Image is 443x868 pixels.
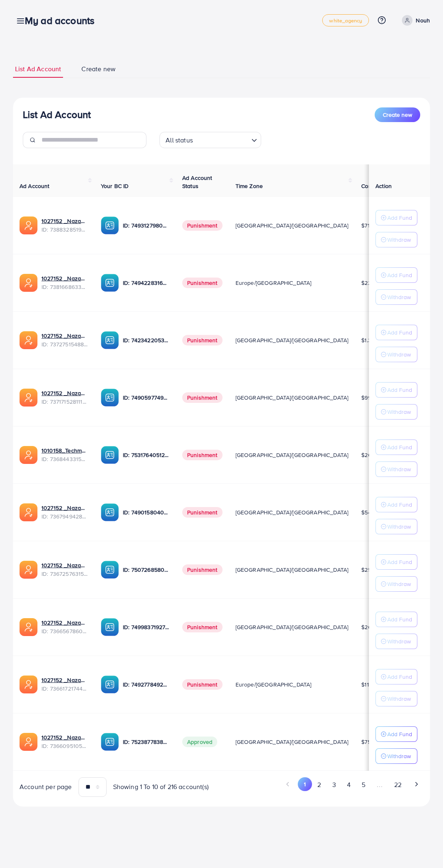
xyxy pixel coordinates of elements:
div: <span class='underline'>1027152 _Nazaagency_006</span></br>7366095105679261697 [41,733,88,750]
p: Add Fund [387,328,412,337]
p: Withdraw [387,292,411,302]
img: ic-ads-acc.e4c84228.svg [20,331,37,349]
p: Withdraw [387,694,411,704]
span: [GEOGRAPHIC_DATA]/[GEOGRAPHIC_DATA] [236,566,349,574]
a: 1027152 _Nazaagency_023 [41,274,88,282]
button: Go to page 1 [298,777,312,791]
img: ic-ba-acc.ded83a64.svg [101,733,119,751]
span: Punishment [182,220,223,231]
img: ic-ads-acc.e4c84228.svg [20,676,37,693]
p: Withdraw [387,579,411,589]
span: $200.5 [361,623,380,631]
img: ic-ba-acc.ded83a64.svg [101,676,119,693]
span: Punishment [182,622,223,632]
div: <span class='underline'>1027152 _Nazaagency_0051</span></br>7366567860828749825 [41,619,88,635]
h3: My ad accounts [25,15,101,26]
p: Add Fund [387,557,412,567]
p: Add Fund [387,385,412,395]
p: Add Fund [387,672,412,682]
img: ic-ba-acc.ded83a64.svg [101,216,119,234]
img: ic-ads-acc.e4c84228.svg [20,274,37,292]
button: Go to page 3 [327,777,341,792]
span: $2664.48 [361,451,386,459]
div: <span class='underline'>1027152 _Nazaagency_023</span></br>7381668633665093648 [41,274,88,291]
span: Punishment [182,335,223,345]
p: Add Fund [387,614,412,624]
span: white_agency [329,18,362,23]
a: 1027152 _Nazaagency_04 [41,389,88,397]
span: [GEOGRAPHIC_DATA]/[GEOGRAPHIC_DATA] [236,623,349,631]
a: 1027152 _Nazaagency_0051 [41,619,88,627]
p: Withdraw [387,407,411,417]
button: Withdraw [375,748,417,764]
span: Your BC ID [101,182,129,190]
button: Withdraw [375,461,417,477]
button: Go to page 5 [356,777,371,792]
button: Add Fund [375,210,417,225]
p: Add Fund [387,213,412,223]
span: [GEOGRAPHIC_DATA]/[GEOGRAPHIC_DATA] [236,221,349,230]
button: Withdraw [375,289,417,305]
button: Withdraw [375,519,417,534]
span: [GEOGRAPHIC_DATA]/[GEOGRAPHIC_DATA] [236,336,349,344]
p: ID: 7499837192777400321 [123,622,169,632]
div: Search for option [159,132,261,148]
span: Showing 1 To 10 of 216 account(s) [113,782,209,791]
button: Go to next page [409,777,423,791]
p: Add Fund [387,270,412,280]
p: Add Fund [387,729,412,739]
img: ic-ads-acc.e4c84228.svg [20,216,37,234]
span: All status [164,134,194,146]
button: Withdraw [375,634,417,649]
img: ic-ba-acc.ded83a64.svg [101,389,119,407]
span: Punishment [182,392,223,403]
span: Punishment [182,450,223,460]
img: ic-ads-acc.e4c84228.svg [20,618,37,636]
span: $1.31 [361,336,373,344]
a: 1010158_Techmanistan pk acc_1715599413927 [41,446,88,455]
img: ic-ba-acc.ded83a64.svg [101,561,119,579]
p: ID: 7423422053648285697 [123,335,169,345]
button: Create new [375,107,420,122]
span: Create new [81,64,116,74]
span: Approved [182,737,217,747]
button: Withdraw [375,404,417,420]
div: <span class='underline'>1027152 _Nazaagency_019</span></br>7388328519014645761 [41,217,88,234]
p: ID: 7494228316518858759 [123,278,169,288]
div: <span class='underline'>1027152 _Nazaagency_04</span></br>7371715281112170513 [41,389,88,406]
img: ic-ba-acc.ded83a64.svg [101,618,119,636]
a: 1027152 _Nazaagency_003 [41,504,88,512]
span: $7599.63 [361,738,385,746]
span: Ad Account Status [182,174,212,190]
span: Punishment [182,507,223,518]
span: [GEOGRAPHIC_DATA]/[GEOGRAPHIC_DATA] [236,451,349,459]
p: Nouh [416,15,430,25]
a: white_agency [322,14,369,26]
span: ID: 7372751548805726224 [41,340,88,348]
a: 1027152 _Nazaagency_006 [41,733,88,741]
button: Add Fund [375,612,417,627]
button: Withdraw [375,691,417,706]
img: ic-ads-acc.e4c84228.svg [20,733,37,751]
button: Go to page 22 [388,777,407,792]
button: Add Fund [375,669,417,684]
span: [GEOGRAPHIC_DATA]/[GEOGRAPHIC_DATA] [236,394,349,402]
span: ID: 7371715281112170513 [41,398,88,406]
button: Add Fund [375,267,417,283]
span: ID: 7366567860828749825 [41,627,88,635]
span: [GEOGRAPHIC_DATA]/[GEOGRAPHIC_DATA] [236,738,349,746]
img: ic-ads-acc.e4c84228.svg [20,389,37,407]
a: 1027152 _Nazaagency_018 [41,676,88,684]
p: ID: 7531764051207716871 [123,450,169,460]
p: Add Fund [387,442,412,452]
span: [GEOGRAPHIC_DATA]/[GEOGRAPHIC_DATA] [236,508,349,516]
img: ic-ba-acc.ded83a64.svg [101,503,119,521]
a: 1027152 _Nazaagency_007 [41,332,88,340]
span: Time Zone [236,182,263,190]
div: <span class='underline'>1027152 _Nazaagency_003</span></br>7367949428067450896 [41,504,88,520]
span: ID: 7368443315504726017 [41,455,88,463]
a: Nouh [399,15,430,26]
p: ID: 7492778492849930241 [123,680,169,689]
button: Add Fund [375,726,417,742]
span: ID: 7367257631523782657 [41,570,88,578]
